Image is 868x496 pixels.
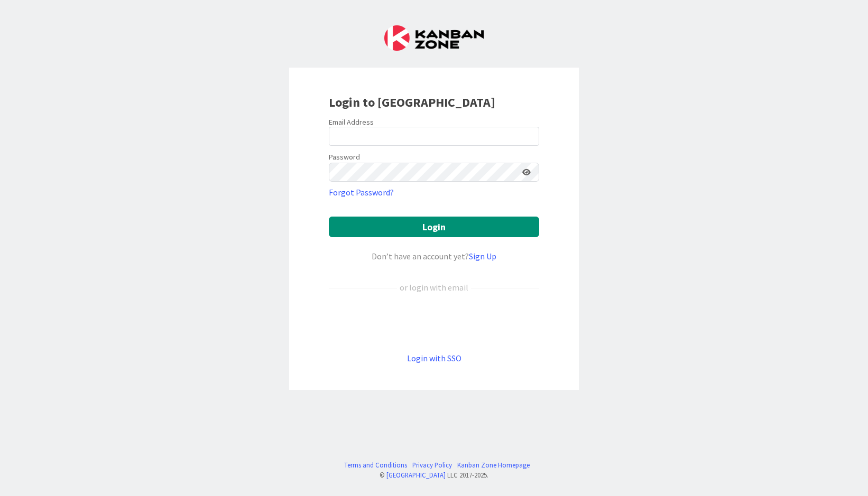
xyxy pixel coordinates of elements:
a: Sign Up [469,251,496,261]
label: Email Address [329,117,374,127]
a: Privacy Policy [412,460,452,470]
img: Kanban Zone [384,25,484,51]
div: Don’t have an account yet? [329,250,539,263]
a: Terms and Conditions [344,460,407,470]
div: or login with email [397,281,471,294]
div: © LLC 2017- 2025 . [339,470,530,480]
a: Forgot Password? [329,186,394,199]
a: Kanban Zone Homepage [457,460,530,470]
iframe: Sign in with Google Button [324,311,544,334]
a: Login with SSO [407,353,461,363]
button: Login [329,217,539,237]
b: Login to [GEOGRAPHIC_DATA] [329,94,495,110]
a: [GEOGRAPHIC_DATA] [386,471,446,479]
label: Password [329,152,360,163]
